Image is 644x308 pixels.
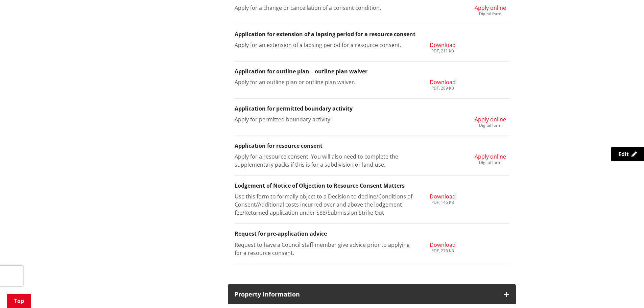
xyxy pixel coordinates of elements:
[430,49,456,53] div: PDF, 211 KB
[475,153,506,160] span: Apply online
[475,152,506,165] a: Apply online Digital form
[430,41,456,49] span: Download
[235,231,509,237] h3: Request for pre-application advice
[430,249,456,253] div: PDF, 276 KB
[430,86,456,90] div: PDF, 289 KB
[235,41,414,49] p: Apply for an extension of a lapsing period for a resource consent.
[235,4,414,12] p: Apply for a change or cancellation of a consent condition.
[235,78,414,86] p: Apply for an outline plan or outline plan waiver.
[475,12,506,16] div: Digital form
[235,291,497,298] h3: Property information
[7,294,31,308] a: Top
[618,150,629,158] span: Edit
[475,4,506,11] span: Apply online
[430,41,456,53] a: Download PDF, 211 KB
[430,241,456,248] span: Download
[235,152,414,169] p: Apply for a resource consent. You will also need to complete the supplementary packs if this is f...
[430,241,456,253] a: Download PDF, 276 KB
[430,78,456,86] span: Download
[475,4,506,16] a: Apply online Digital form
[430,78,456,90] a: Download PDF, 289 KB
[235,183,509,189] h3: Lodgement of Notice of Objection to Resource Consent Matters
[235,115,414,123] p: Apply for permitted boundary activity.
[613,280,637,304] iframe: Messenger Launcher
[235,241,414,257] p: Request to have a Council staff member give advice prior to applying for a resource consent.
[475,115,506,127] a: Apply online Digital form
[430,193,456,200] span: Download
[430,192,456,205] a: Download PDF, 146 KB
[430,200,456,205] div: PDF, 146 KB
[235,105,509,112] h3: Application for permitted boundary activity
[235,31,509,38] h3: Application for extension of a lapsing period for a resource consent
[235,143,509,149] h3: Application for resource consent
[611,147,644,161] a: Edit
[475,123,506,127] div: Digital form
[475,161,506,165] div: Digital form
[475,116,506,123] span: Apply online
[235,68,509,75] h3: Application for outline plan – outline plan waiver
[235,192,414,217] p: Use this form to formally object to a Decision to decline/Conditions of Consent/Additional costs ...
